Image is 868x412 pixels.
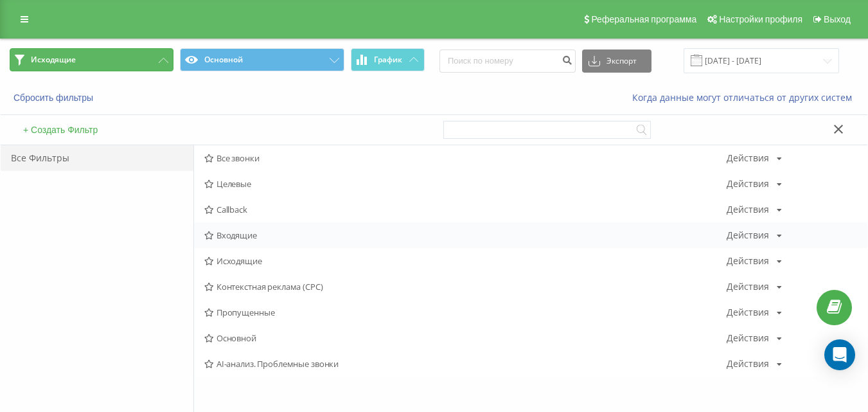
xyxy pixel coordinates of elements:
[727,231,769,240] div: Действия
[824,14,851,24] span: Выход
[204,334,727,343] span: Основной
[10,92,100,103] button: Сбросить фильтры
[727,359,769,368] div: Действия
[727,205,769,214] div: Действия
[824,339,855,370] div: Open Intercom Messenger
[204,308,727,317] span: Пропущенные
[204,282,727,291] span: Контекстная реклама (CPC)
[204,154,727,163] span: Все звонки
[204,179,727,188] span: Целевые
[591,14,696,24] span: Реферальная программа
[439,49,576,73] input: Поиск по номеру
[10,48,173,71] button: Исходящие
[719,14,802,24] span: Настройки профиля
[829,123,848,137] button: Закрыть
[727,334,769,343] div: Действия
[351,48,425,71] button: График
[204,359,727,368] span: AI-анализ. Проблемные звонки
[204,256,727,265] span: Исходящие
[727,179,769,188] div: Действия
[204,231,727,240] span: Входящие
[19,124,102,136] button: + Создать Фильтр
[31,55,76,65] span: Исходящие
[180,48,344,71] button: Основной
[632,91,858,103] a: Когда данные могут отличаться от других систем
[582,49,651,73] button: Экспорт
[727,282,769,291] div: Действия
[727,154,769,163] div: Действия
[204,205,727,214] span: Callback
[1,145,193,171] div: Все Фильтры
[727,308,769,317] div: Действия
[374,55,402,64] span: График
[727,256,769,265] div: Действия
